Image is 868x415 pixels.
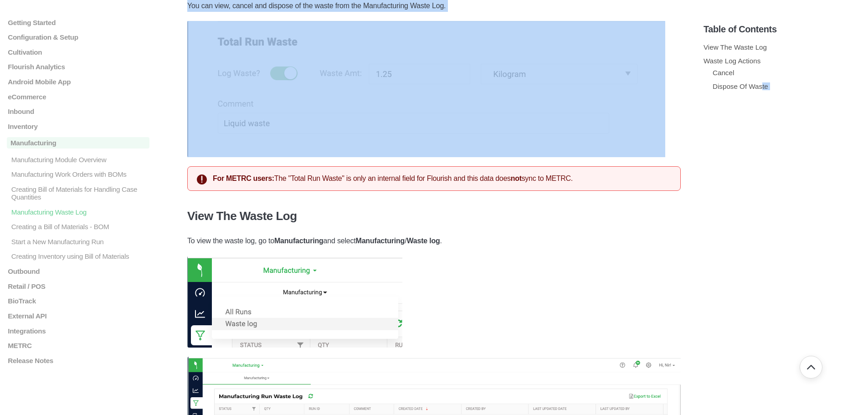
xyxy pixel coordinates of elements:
a: Manufacturing Waste Log [7,208,149,215]
a: Inbound [7,108,149,115]
a: Creating Bill of Materials for Handling Case Quantities [7,185,149,201]
a: METRC [7,342,149,349]
a: BioTrack [7,297,149,305]
img: screen-shot-2022-10-27-at-4-48-14-pm.png [187,256,402,348]
a: View The Waste Log [704,43,767,51]
a: Cultivation [7,48,149,56]
p: Manufacturing Work Orders with BOMs [10,170,149,178]
button: Go back to top of document [800,356,822,379]
a: Integrations [7,327,149,334]
p: Manufacturing Module Overview [10,155,149,163]
a: Flourish Analytics [7,63,149,71]
a: Start a New Manufacturing Run [7,238,149,246]
a: Configuration & Setup [7,33,149,41]
a: Android Mobile App [7,78,149,86]
a: External API [7,312,149,320]
a: Release Notes [7,357,149,364]
a: Creating Inventory using Bill of Materials [7,252,149,260]
a: Cancel [713,69,734,77]
p: Creating a Bill of Materials - BOM [10,223,149,231]
a: Outbound [7,267,149,275]
a: Waste Log Actions [704,57,760,65]
h3: View The Waste Log [187,209,681,223]
p: Manufacturing Waste Log [10,208,149,215]
a: Manufacturing Work Orders with BOMs [7,170,149,178]
a: Manufacturing Module Overview [7,155,149,163]
p: Creating Bill of Materials for Handling Case Quantities [10,185,149,201]
p: Start a New Manufacturing Run [10,238,149,246]
a: Creating a Bill of Materials - BOM [7,223,149,231]
strong: For METRC users: [213,174,274,182]
a: Getting Started [7,18,149,26]
div: The "Total Run Waste" is only an internal field for Flourish and this data does sync to METRC. [187,166,681,191]
a: Inventory [7,123,149,130]
strong: Manufacturing [356,237,405,245]
h5: Table of Contents [704,24,861,35]
strong: Manufacturing [274,237,324,245]
p: To view the waste log, go to and select / . [187,235,681,247]
a: Retail / POS [7,282,149,290]
p: Creating Inventory using Bill of Materials [10,252,149,260]
img: image.png [187,21,665,157]
a: Dispose Of Waste [713,82,768,90]
strong: not [511,174,522,182]
a: eCommerce [7,92,149,100]
section: Table of Contents [704,9,861,401]
a: Manufacturing [7,137,149,149]
strong: Waste log [406,237,440,245]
